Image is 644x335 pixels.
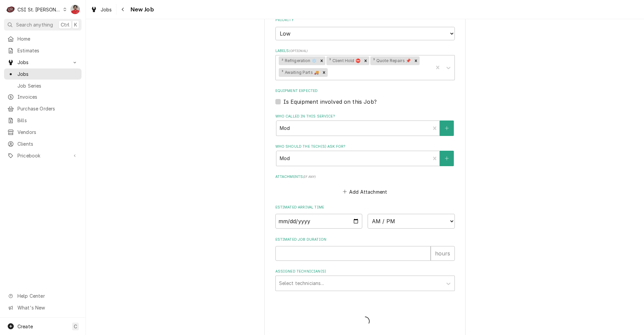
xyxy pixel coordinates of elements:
label: Estimated Job Duration [275,237,455,242]
span: Ctrl [61,21,69,28]
div: Remove ² Refrigeration ❄️ [318,56,325,65]
div: Remove ³ Awaiting Parts 🚚 [320,68,328,77]
a: Job Series [4,80,82,91]
div: hours [431,246,455,261]
button: Create New Contact [440,121,454,136]
div: ² Refrigeration ❄️ [279,56,318,65]
div: Attachments [275,174,455,196]
div: Assigned Technician(s) [275,269,455,291]
button: Search anythingCtrlK [4,19,82,31]
a: Bills [4,115,82,126]
div: Remove ³ Client Hold ⛔️ [362,56,369,65]
div: ³ Client Hold ⛔️ [326,56,362,65]
a: Jobs [4,68,82,80]
label: Estimated Arrival Time [275,205,455,210]
span: Jobs [17,70,78,78]
span: Pricebook [17,152,68,159]
span: Search anything [16,21,53,28]
div: Equipment Expected [275,88,455,105]
button: Add Attachment [341,187,388,196]
a: Go to Help Center [4,290,82,301]
span: Jobs [101,6,112,13]
div: Remove ³ Quote Repairs 📌 [412,56,420,65]
svg: Create New Contact [445,156,449,161]
span: Vendors [17,129,78,136]
a: Go to Pricebook [4,150,82,161]
span: Bills [17,117,78,124]
label: Priority [275,17,455,23]
span: ( optional ) [289,49,308,53]
button: Create New Contact [440,151,454,166]
span: Invoices [17,93,78,100]
div: Estimated Job Duration [275,237,455,261]
span: Help Center [17,292,77,299]
div: Priority [275,17,455,40]
a: Clients [4,138,82,149]
span: New Job [128,5,154,14]
span: Home [17,35,78,42]
label: Assigned Technician(s) [275,269,455,274]
input: Date [275,214,363,229]
span: Job Series [17,82,78,89]
a: Home [4,33,82,44]
label: Who called in this service? [275,114,455,119]
a: Vendors [4,127,82,138]
label: Is Equipment involved on this Job? [283,98,377,106]
span: Create [17,324,33,329]
span: Clients [17,140,78,147]
a: Invoices [4,91,82,102]
span: Estimates [17,47,78,54]
span: What's New [17,304,77,311]
select: Time Select [368,214,455,229]
a: Go to What's New [4,302,82,313]
svg: Create New Contact [445,126,449,131]
a: Jobs [88,4,115,15]
span: Jobs [17,59,68,66]
label: Equipment Expected [275,88,455,94]
label: Attachments [275,174,455,180]
span: K [74,21,77,28]
label: Who should the tech(s) ask for? [275,144,455,149]
label: Labels [275,48,455,54]
div: Who called in this service? [275,114,455,136]
div: Nicholas Faubert's Avatar [70,5,80,14]
span: Purchase Orders [17,105,78,112]
div: Labels [275,48,455,80]
div: Who should the tech(s) ask for? [275,144,455,166]
div: NF [70,5,80,14]
div: CSI St. Louis's Avatar [6,5,15,14]
a: Purchase Orders [4,103,82,114]
span: C [74,323,77,330]
span: Loading... [275,315,455,329]
button: Navigate back [118,4,128,15]
div: CSI St. [PERSON_NAME] [17,6,61,13]
div: ³ Awaiting Parts 🚚 [279,68,320,77]
div: C [6,5,15,14]
a: Go to Jobs [4,57,82,68]
a: Estimates [4,45,82,56]
div: Estimated Arrival Time [275,205,455,229]
span: ( if any ) [303,175,316,179]
div: ³ Quote Repairs 📌 [370,56,412,65]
